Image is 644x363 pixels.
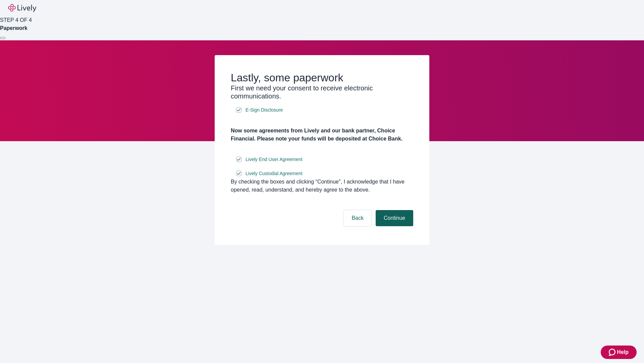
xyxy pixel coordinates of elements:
a: e-sign disclosure document [244,106,284,114]
span: Lively End User Agreement [246,156,303,163]
span: Lively Custodial Agreement [246,170,303,177]
h4: Now some agreements from Lively and our bank partner, Choice Financial. Please note your funds wi... [231,127,413,143]
a: e-sign disclosure document [244,169,304,178]
h2: Lastly, some paperwork [231,71,413,84]
span: E-Sign Disclosure [246,107,283,114]
span: Help [617,348,629,356]
button: Zendesk support iconHelp [601,346,637,359]
div: By checking the boxes and clicking “Continue", I acknowledge that I have opened, read, understand... [231,178,413,194]
svg: Zendesk support icon [609,348,617,356]
img: Lively [8,4,36,12]
button: Continue [376,210,413,226]
a: e-sign disclosure document [244,155,304,164]
button: Back [343,210,372,226]
h3: First we need your consent to receive electronic communications. [231,84,413,100]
